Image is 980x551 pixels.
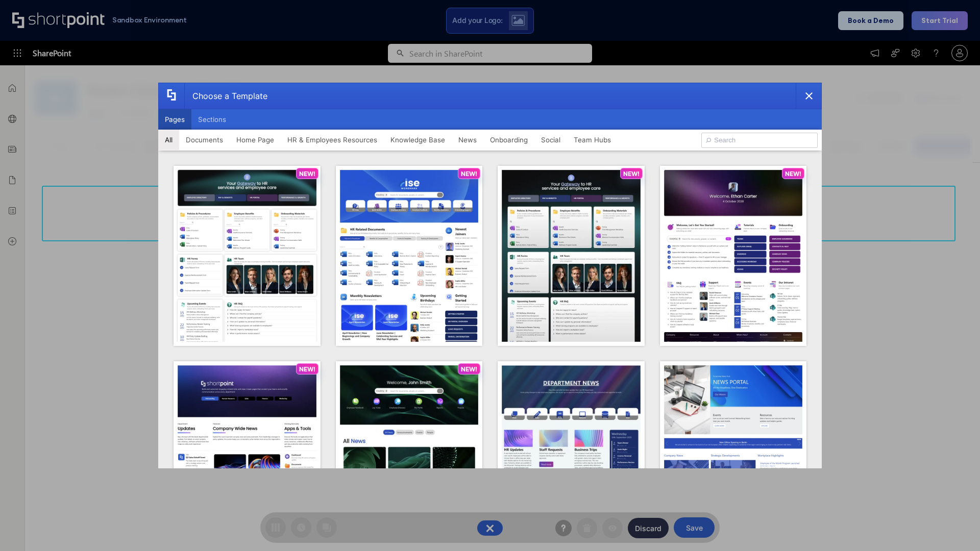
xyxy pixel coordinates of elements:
iframe: Chat Widget [796,433,980,551]
button: Home Page [230,130,281,150]
button: Knowledge Base [384,130,452,150]
input: Search [701,133,818,148]
button: Documents [179,130,230,150]
div: template selector [158,83,822,468]
p: NEW! [299,170,315,178]
button: Team Hubs [567,130,618,150]
button: All [158,130,179,150]
button: Onboarding [483,130,534,150]
p: NEW! [785,170,801,178]
button: News [452,130,483,150]
p: NEW! [299,365,315,373]
button: Sections [191,109,233,130]
div: Choose a Template [184,83,267,109]
button: Social [534,130,567,150]
p: NEW! [461,365,477,373]
p: NEW! [461,170,477,178]
button: HR & Employees Resources [281,130,384,150]
p: NEW! [623,170,640,178]
button: Pages [158,109,191,130]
